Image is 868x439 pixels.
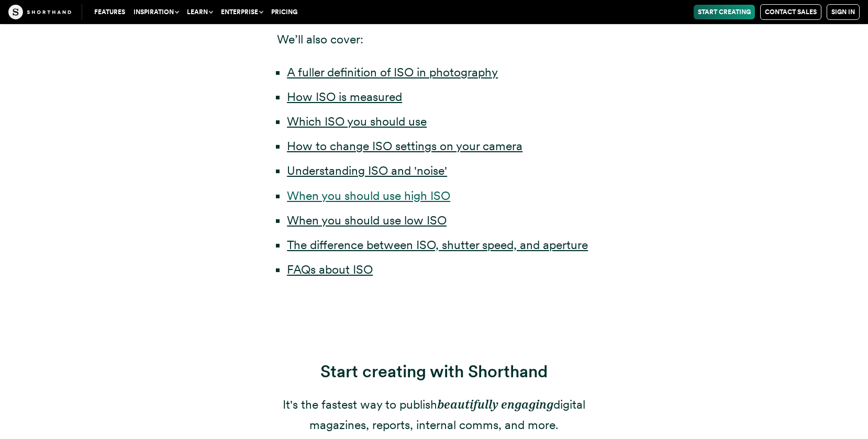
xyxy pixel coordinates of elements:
[694,5,755,19] a: Start Creating
[287,213,447,228] a: When you should use low ISO
[277,395,591,435] p: It's the fastest way to publish digital magazines, reports, internal comms, and more.
[287,114,427,129] a: Which ISO you should use
[287,238,588,252] a: The difference between ISO, shutter speed, and aperture
[90,5,129,19] a: Features
[129,5,183,19] button: Inspiration
[287,89,402,104] a: How ISO is measured
[760,4,821,20] a: Contact Sales
[827,4,860,20] a: Sign in
[287,139,522,153] a: How to change ISO settings on your camera
[287,188,450,203] a: When you should use high ISO
[183,5,217,19] button: Learn
[277,29,591,50] p: We’ll also cover:
[437,397,553,412] em: beautifully engaging
[287,262,373,277] a: FAQs about ISO
[267,5,302,19] a: Pricing
[277,362,591,382] h3: Start creating with Shorthand
[287,65,498,80] a: A fuller definition of ISO in photography
[287,163,447,178] a: Understanding ISO and 'noise'
[217,5,267,19] button: Enterprise
[8,5,71,19] img: The Craft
